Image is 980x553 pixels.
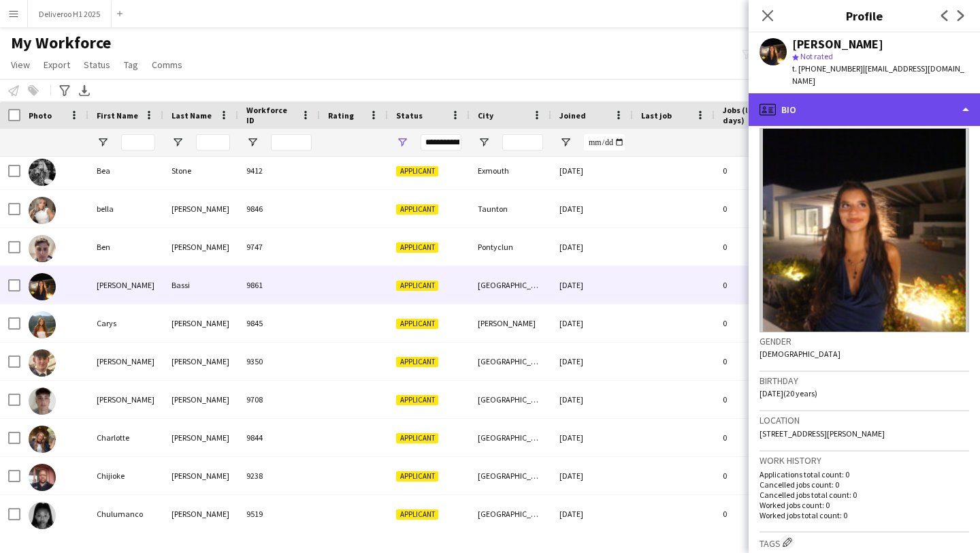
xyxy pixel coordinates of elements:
button: Open Filter Menu [559,136,572,148]
span: Comms [152,59,182,71]
div: [DATE] [551,381,633,418]
a: Status [78,56,116,74]
div: [PERSON_NAME] [163,495,238,533]
div: 0 [715,381,803,418]
div: [DATE] [551,304,633,342]
div: 0 [715,457,803,494]
div: [DATE] [551,457,633,494]
div: [PERSON_NAME] [88,266,163,304]
a: Comms [146,56,188,74]
div: [DATE] [551,190,633,227]
img: Crew avatar or photo [759,128,969,332]
p: Cancelled jobs total count: 0 [759,490,969,500]
span: Rating [328,110,354,121]
img: Charlotte Churchill [29,426,56,453]
div: Bea [88,152,163,189]
p: Applications total count: 0 [759,469,969,479]
span: Applicant [396,433,438,443]
div: [GEOGRAPHIC_DATA] [470,457,551,494]
button: Open Filter Menu [97,136,109,148]
div: Chulumanco [88,495,163,533]
div: 9238 [238,457,320,494]
div: bella [88,190,163,227]
span: Last job [641,110,672,121]
span: Status [84,59,110,71]
div: [GEOGRAPHIC_DATA] [470,419,551,456]
div: [DATE] [551,152,633,189]
div: [PERSON_NAME] [163,304,238,342]
span: Not rated [800,51,833,61]
span: Applicant [396,242,438,253]
span: First Name [97,110,138,121]
span: City [478,110,493,121]
div: [DATE] [551,495,633,533]
img: Bea Stone [29,159,56,186]
div: [PERSON_NAME] [88,381,163,418]
div: 0 [715,152,803,189]
h3: Tags [759,535,969,550]
div: 9519 [238,495,320,533]
div: [PERSON_NAME] [163,457,238,494]
div: [GEOGRAPHIC_DATA] [470,343,551,380]
div: [GEOGRAPHIC_DATA] [470,266,551,304]
div: [PERSON_NAME] [163,419,238,456]
div: 9844 [238,419,320,456]
div: 0 [715,495,803,533]
app-action-btn: Advanced filters [56,82,73,99]
img: bella finberg [29,197,56,224]
div: 9350 [238,343,320,380]
div: [DATE] [551,228,633,266]
button: Open Filter Menu [246,136,259,148]
h3: Gender [759,335,969,347]
span: Applicant [396,357,438,367]
span: [DEMOGRAPHIC_DATA] [759,349,840,359]
a: Export [38,56,76,74]
div: Carys [88,304,163,342]
div: [PERSON_NAME] [88,343,163,380]
div: 0 [715,228,803,266]
div: 0 [715,266,803,304]
button: Open Filter Menu [171,136,184,148]
span: | [EMAIL_ADDRESS][DOMAIN_NAME] [792,63,964,86]
span: Workforce ID [246,105,295,125]
h3: Location [759,414,969,426]
img: Ben Francis [29,235,56,262]
div: Pontyclun [470,228,551,266]
span: View [11,59,30,71]
div: Bassi [163,266,238,304]
div: 9708 [238,381,320,418]
button: Open Filter Menu [478,136,490,148]
span: Export [44,59,70,71]
div: [PERSON_NAME] [163,343,238,380]
div: Bio [749,93,980,126]
h3: Profile [749,7,980,25]
button: Open Filter Menu [396,136,408,148]
div: Charlotte [88,419,163,456]
input: Joined Filter Input [584,134,625,151]
div: [GEOGRAPHIC_DATA] [470,495,551,533]
div: Ben [88,228,163,266]
h3: Birthday [759,375,969,387]
span: Applicant [396,166,438,176]
div: 0 [715,190,803,227]
button: Deliveroo H1 2025 [28,1,112,27]
span: Applicant [396,319,438,329]
div: 9845 [238,304,320,342]
a: View [5,56,35,74]
img: Carys Lloyd-williams [29,311,56,338]
div: 0 [715,419,803,456]
div: Stone [163,152,238,189]
span: Applicant [396,509,438,520]
div: 9861 [238,266,320,304]
app-action-btn: Export XLSX [76,82,93,99]
img: Chijioke Ugwu [29,464,56,491]
img: Camilla Bassi [29,273,56,300]
span: Applicant [396,395,438,405]
input: First Name Filter Input [121,134,155,151]
input: City Filter Input [502,134,543,151]
p: Worked jobs count: 0 [759,500,969,510]
div: [DATE] [551,266,633,304]
div: 9747 [238,228,320,266]
span: Applicant [396,204,438,215]
div: Taunton [470,190,551,227]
